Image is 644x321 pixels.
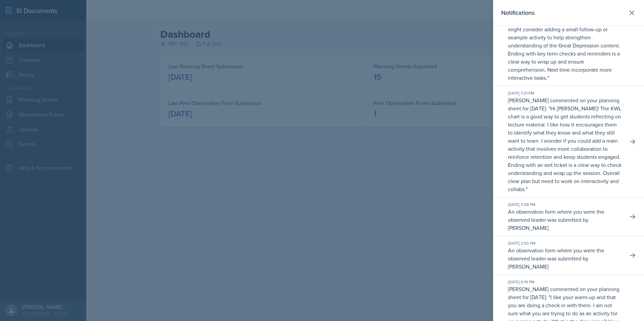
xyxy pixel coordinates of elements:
[508,202,622,208] div: [DATE] 3:58 PM
[508,90,622,96] div: [DATE] 7:21 PM
[508,96,622,193] p: [PERSON_NAME] commented on your planning sheet for [DATE]: " "
[501,8,535,17] h2: Notifications
[508,105,621,193] p: Hi [PERSON_NAME]! The KWL chart is a good way to get students reflecting on lecture material. I l...
[508,208,622,232] p: An observation form where you were the observed leader was submitted by [PERSON_NAME]
[508,240,622,246] div: [DATE] 3:53 PM
[508,246,622,271] p: An observation form where you were the observed leader was submitted by [PERSON_NAME]
[508,279,622,285] div: [DATE] 6:19 PM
